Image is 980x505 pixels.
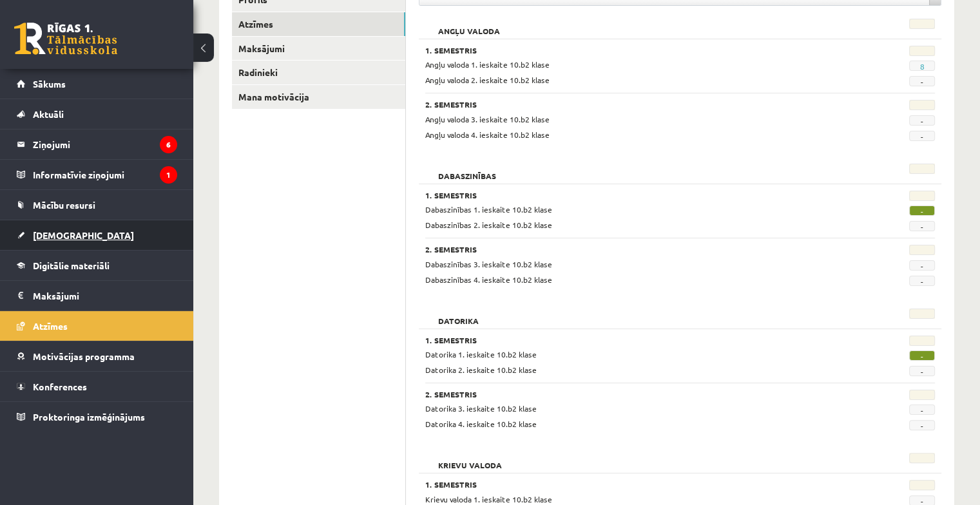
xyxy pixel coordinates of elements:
h3: 1. Semestris [425,336,847,345]
a: Atzīmes [232,12,405,36]
legend: Informatīvie ziņojumi [33,160,177,189]
span: Dabaszinības 3. ieskaite 10.b2 klase [425,259,552,269]
i: 1 [160,166,177,184]
a: Mana motivācija [232,85,405,109]
a: Radinieki [232,61,405,84]
span: - [909,260,935,271]
span: - [909,276,935,286]
span: Dabaszinības 4. ieskaite 10.b2 klase [425,274,552,285]
h2: Krievu valoda [425,453,515,466]
span: Konferences [33,381,87,392]
span: - [909,366,935,376]
span: - [909,76,935,86]
a: Konferences [17,372,177,401]
h2: Dabaszinības [425,164,509,176]
span: Datorika 1. ieskaite 10.b2 klase [425,349,537,359]
span: Angļu valoda 1. ieskaite 10.b2 klase [425,59,550,70]
h3: 1. Semestris [425,191,847,200]
a: Atzīmes [17,311,177,341]
h3: 1. Semestris [425,480,847,489]
span: Datorika 2. ieskaite 10.b2 klase [425,365,537,375]
legend: Ziņojumi [33,129,177,159]
a: Digitālie materiāli [17,251,177,280]
legend: Maksājumi [33,281,177,310]
h2: Datorika [425,309,492,321]
a: Ziņojumi6 [17,129,177,159]
span: Datorika 3. ieskaite 10.b2 klase [425,403,537,414]
a: Maksājumi [232,37,405,61]
a: Sākums [17,69,177,99]
span: - [909,205,935,216]
a: Aktuāli [17,99,177,129]
h3: 2. Semestris [425,245,847,254]
h3: 2. Semestris [425,390,847,399]
a: Motivācijas programma [17,341,177,371]
span: Digitālie materiāli [33,260,110,271]
span: Sākums [33,78,66,90]
a: Rīgas 1. Tālmācības vidusskola [14,23,117,55]
a: Proktoringa izmēģinājums [17,402,177,432]
i: 6 [160,136,177,153]
span: Motivācijas programma [33,350,135,362]
span: - [909,350,935,361]
span: Atzīmes [33,320,68,332]
a: Maksājumi [17,281,177,310]
a: Informatīvie ziņojumi1 [17,160,177,189]
a: 8 [919,61,924,71]
span: - [909,420,935,430]
span: - [909,405,935,415]
span: [DEMOGRAPHIC_DATA] [33,229,134,241]
span: Krievu valoda 1. ieskaite 10.b2 klase [425,494,552,504]
h3: 1. Semestris [425,46,847,55]
span: Angļu valoda 4. ieskaite 10.b2 klase [425,129,550,140]
span: - [909,131,935,141]
h3: 2. Semestris [425,100,847,109]
a: [DEMOGRAPHIC_DATA] [17,220,177,250]
span: Proktoringa izmēģinājums [33,411,145,423]
span: Angļu valoda 2. ieskaite 10.b2 klase [425,75,550,85]
span: Datorika 4. ieskaite 10.b2 klase [425,419,537,429]
a: Mācību resursi [17,190,177,220]
span: Mācību resursi [33,199,95,211]
span: Dabaszinības 2. ieskaite 10.b2 klase [425,220,552,230]
h2: Angļu valoda [425,19,513,32]
span: - [909,115,935,126]
span: Angļu valoda 3. ieskaite 10.b2 klase [425,114,550,124]
span: Aktuāli [33,108,64,120]
span: - [909,221,935,231]
span: Dabaszinības 1. ieskaite 10.b2 klase [425,204,552,214]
